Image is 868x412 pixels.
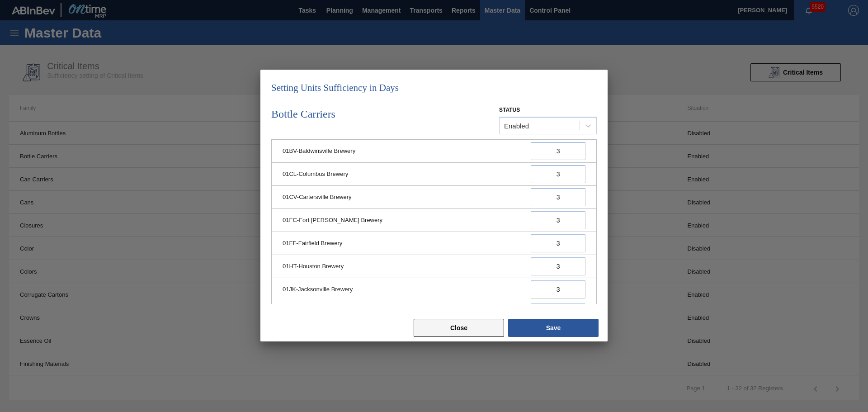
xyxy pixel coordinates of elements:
[272,278,520,301] td: 01JK - Jacksonville Brewery
[272,185,520,208] td: 01CV - Cartersville Brewery
[499,107,520,113] label: Status
[508,319,599,337] button: Save
[271,104,335,120] h3: Bottle Carriers
[272,232,520,255] td: 01FF - Fairfield Brewery
[272,208,520,232] td: 01FC - Fort [PERSON_NAME] Brewery
[414,319,504,337] button: Close
[272,255,520,278] td: 01HT - Houston Brewery
[272,139,520,162] td: 01BV - Baldwinsville Brewery
[272,301,520,324] td: 01LA - Los Angeles Brewery
[272,162,520,185] td: 01CL - Columbus Brewery
[504,122,529,129] div: Enabled
[260,70,608,104] h1: Setting Units Sufficiency in Days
